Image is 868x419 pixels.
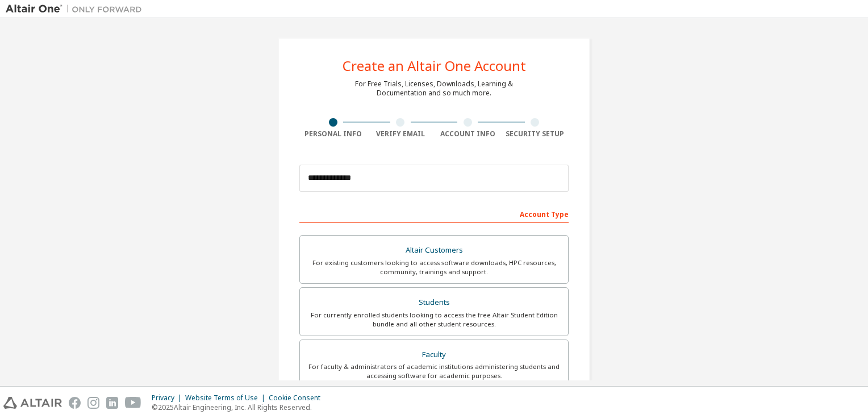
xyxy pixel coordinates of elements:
img: altair_logo.svg [3,397,62,409]
div: Cookie Consent [269,393,327,403]
img: linkedin.svg [106,397,118,409]
div: Create an Altair One Account [343,59,526,73]
div: Personal Info [299,129,367,139]
img: Altair One [6,3,148,15]
div: Website Terms of Use [185,393,269,403]
div: Faculty [307,347,561,363]
div: Students [307,295,561,311]
div: Account Type [299,204,569,223]
div: Account Info [434,129,502,139]
div: For faculty & administrators of academic institutions administering students and accessing softwa... [307,362,561,380]
div: For existing customers looking to access software downloads, HPC resources, community, trainings ... [307,258,561,276]
div: Security Setup [502,129,569,139]
div: For currently enrolled students looking to access the free Altair Student Edition bundle and all ... [307,311,561,329]
div: Privacy [152,393,185,403]
div: Altair Customers [307,242,561,258]
img: instagram.svg [87,397,99,409]
div: For Free Trials, Licenses, Downloads, Learning & Documentation and so much more. [355,79,513,98]
img: youtube.svg [125,397,141,409]
p: © 2025 Altair Engineering, Inc. All Rights Reserved. [152,403,327,412]
img: facebook.svg [69,397,81,409]
div: Verify Email [367,129,435,139]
